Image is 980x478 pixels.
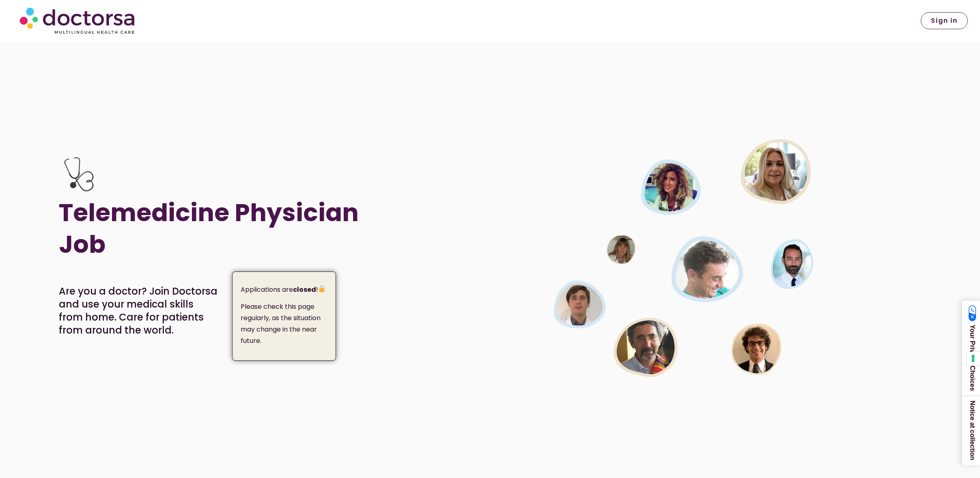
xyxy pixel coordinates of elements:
[931,17,958,24] span: Sign in
[293,285,316,294] strong: closed
[59,285,218,337] p: Are you a doctor? Join Doctorsa and use your medical skills from home. Care for patients from aro...
[921,12,968,29] a: Sign in
[966,352,980,366] button: Your consent preferences for tracking technologies
[59,197,407,260] h1: Telemedicine Physician Job
[241,301,330,347] p: Please check this page regularly, as the situation may change in the near future.
[241,284,330,295] p: Applications are !
[319,286,325,292] img: 🔒
[969,305,976,321] img: California Consumer Privacy Act (CCPA) Opt-Out Icon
